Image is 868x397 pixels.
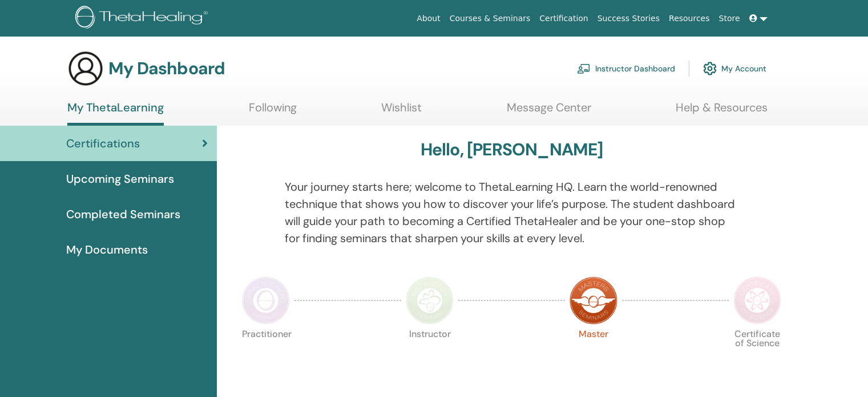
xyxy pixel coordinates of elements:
p: Your journey starts here; welcome to ThetaLearning HQ. Learn the world-renowned technique that sh... [285,178,739,247]
a: Message Center [507,101,591,123]
img: Master [570,276,617,324]
span: Certifications [66,135,140,152]
a: Instructor Dashboard [577,56,675,81]
img: generic-user-icon.jpg [67,50,104,87]
span: Upcoming Seminars [66,170,174,187]
p: Practitioner [242,330,290,378]
a: Following [249,101,297,123]
a: Help & Resources [676,101,768,123]
span: Completed Seminars [66,206,180,223]
a: Courses & Seminars [445,8,535,29]
img: Practitioner [242,276,290,324]
span: My Documents [66,241,148,258]
a: Success Stories [593,8,664,29]
p: Instructor [406,330,454,378]
a: Store [714,8,745,29]
h3: Hello, [PERSON_NAME] [421,139,603,160]
a: Certification [535,8,592,29]
img: Certificate of Science [733,276,781,324]
a: My Account [703,56,766,81]
p: Master [570,330,617,378]
h3: My Dashboard [108,58,225,79]
a: Wishlist [381,101,422,123]
a: Resources [664,8,714,29]
a: My ThetaLearning [67,101,164,126]
p: Certificate of Science [733,330,781,378]
img: chalkboard-teacher.svg [577,63,591,74]
img: logo.png [75,6,212,31]
img: Instructor [406,276,454,324]
a: About [412,8,445,29]
img: cog.svg [703,59,717,78]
